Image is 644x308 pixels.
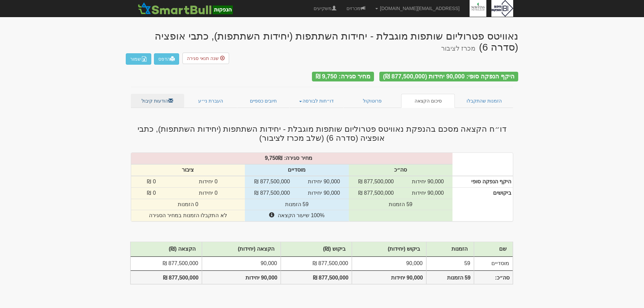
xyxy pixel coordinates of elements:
th: ביקוש (יחידות) [352,242,426,257]
td: 59 הזמנות [349,199,453,210]
th: ציבור [131,164,245,176]
a: פרוטוקול [343,94,401,108]
th: 59 הזמנות [426,270,474,284]
th: 877,500,000 ₪ [130,270,202,284]
span: 9,750 [265,155,278,161]
a: העברת ני״ע [184,94,237,108]
th: הקצאה (₪) [130,242,202,257]
th: ביקושים [452,187,513,221]
th: ביקוש (₪) [281,242,352,257]
td: 0 יחידות [172,176,245,187]
td: 59 הזמנות [245,199,349,210]
td: 90,000 יחידות [403,176,452,187]
th: שם [474,242,513,257]
td: 877,500,000 ₪ [245,176,300,187]
th: 90,000 יחידות [202,270,281,284]
span: שנה תנאי סגירה [187,56,219,61]
strong: מחיר סגירה: [284,155,312,161]
th: הזמנות [426,242,474,257]
td: 877,500,000 ₪ [281,257,352,270]
td: לא התקבלו הזמנות במחיר הסגירה [131,210,245,221]
td: 877,500,000 ₪ [245,187,300,199]
th: 877,500,000 ₪ [281,270,352,284]
th: מוסדיים [245,164,349,176]
div: היקף הנפקה סופי: 90,000 יחידות (877,500,000 ₪) [379,72,518,81]
div: מחיר סגירה: 9,750 ₪ [312,72,374,81]
th: 90,000 יחידות [352,270,426,284]
a: דו״חות לבורסה [289,94,344,108]
td: 90,000 יחידות [403,187,452,199]
a: הדפס [154,53,179,65]
td: 90,000 יחידות [299,187,348,199]
button: שנה תנאי סגירה [182,53,229,64]
td: 0 ₪ [131,187,172,199]
h3: דו״ח הקצאה מסכם בהנפקת נאוויטס פטרוליום שותפות מוגבלת - יחידות השתתפות (יחידות השתתפות), כתבי אופ... [126,125,518,142]
a: הודעות קיבול [131,94,184,108]
button: שמור [126,53,151,65]
th: היקף הנפקה סופי [452,176,513,187]
small: מכרז לציבור [441,45,476,52]
td: 877,500,000 ₪ [349,176,404,187]
div: ₪ [128,155,456,162]
td: 90,000 יחידות [299,176,348,187]
td: 59 [426,257,474,270]
td: 90,000 [202,257,281,270]
th: סה״כ [349,164,453,176]
td: 877,500,000 ₪ [130,257,202,270]
td: 877,500,000 ₪ [349,187,404,199]
a: חיובים כספיים [237,94,289,108]
td: 0 הזמנות [131,199,245,210]
td: 100% שיעור הקצאה [245,210,349,221]
a: הזמנות שהתקבלו [455,94,513,108]
td: מוסדיים [474,257,513,270]
a: סיכום הקצאה [401,94,455,108]
td: 90,000 [352,257,426,270]
img: SmartBull Logo [136,2,234,15]
div: נאוויטס פטרוליום שותפות מוגבלת - יחידות השתתפות (יחידות השתתפות), כתבי אופציה (סדרה 6) [126,30,518,53]
th: הקצאה (יחידות) [202,242,281,257]
th: סה״כ: [474,270,513,284]
td: 0 יחידות [172,187,245,199]
td: 0 ₪ [131,176,172,187]
img: excel-file-white.png [142,56,147,62]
